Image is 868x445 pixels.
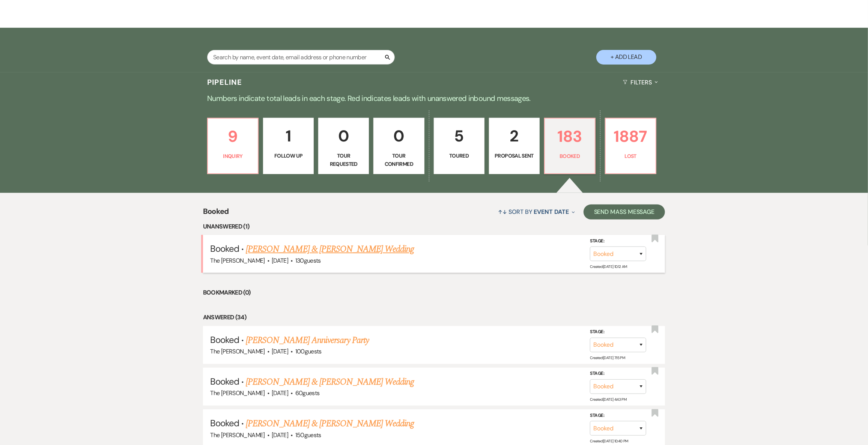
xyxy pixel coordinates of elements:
span: 130 guests [295,257,321,265]
a: 5Toured [434,118,484,174]
span: Booked [211,243,239,254]
span: 150 guests [295,431,321,439]
a: 1Follow Up [263,118,314,174]
p: Tour Requested [323,152,364,168]
button: + Add Lead [596,50,656,65]
p: Booked [549,152,590,160]
p: Lost [610,152,651,160]
input: Search by name, event date, email address or phone number [207,50,395,65]
p: 1887 [610,124,651,149]
p: 2 [494,123,535,149]
button: Sort By Event Date [495,202,578,222]
span: 60 guests [295,389,320,397]
a: [PERSON_NAME] & [PERSON_NAME] Wedding [246,242,414,256]
span: ↑↓ [498,208,507,216]
span: Booked [211,417,239,429]
span: Booked [211,334,239,346]
span: The [PERSON_NAME] [211,389,265,397]
a: 2Proposal Sent [489,118,540,174]
label: Stage: [590,328,646,336]
p: Toured [439,152,480,160]
li: Bookmarked (0) [203,288,665,298]
span: Created: [DATE] 10:12 AM [590,264,627,269]
a: 0Tour Confirmed [373,118,424,174]
span: 100 guests [295,347,322,355]
span: Booked [203,206,229,222]
span: The [PERSON_NAME] [211,431,265,439]
a: 0Tour Requested [318,118,369,174]
p: 183 [549,124,590,149]
a: 183Booked [544,118,596,174]
label: Stage: [590,411,646,419]
li: Unanswered (1) [203,222,665,232]
p: 1 [268,123,309,149]
label: Stage: [590,237,646,245]
span: Created: [DATE] 7:15 PM [590,355,625,360]
p: Follow Up [268,152,309,160]
a: [PERSON_NAME] & [PERSON_NAME] Wedding [246,417,414,430]
p: Proposal Sent [494,152,535,160]
span: [DATE] [272,347,288,355]
li: Answered (34) [203,313,665,322]
span: Event Date [534,208,569,216]
p: Numbers indicate total leads in each stage. Red indicates leads with unanswered inbound messages. [164,92,704,104]
p: Inquiry [212,152,253,160]
p: 0 [378,123,419,149]
span: Created: [DATE] 10:40 PM [590,439,628,443]
p: Tour Confirmed [378,152,419,168]
span: The [PERSON_NAME] [211,347,265,355]
span: Booked [211,376,239,387]
span: Created: [DATE] 4:43 PM [590,397,626,402]
span: [DATE] [272,431,288,439]
p: 0 [323,123,364,149]
label: Stage: [590,370,646,378]
a: [PERSON_NAME] & [PERSON_NAME] Wedding [246,375,414,389]
span: The [PERSON_NAME] [211,257,265,265]
button: Filters [620,72,661,92]
a: 1887Lost [605,118,656,174]
a: 9Inquiry [207,118,259,174]
span: [DATE] [272,257,288,265]
h3: Pipeline [207,77,242,87]
a: [PERSON_NAME] Anniversary Party [246,334,369,347]
button: Send Mass Message [584,204,665,219]
p: 9 [212,124,253,149]
span: [DATE] [272,389,288,397]
p: 5 [439,123,480,149]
